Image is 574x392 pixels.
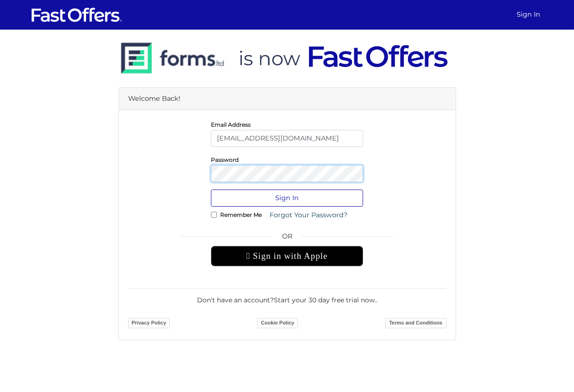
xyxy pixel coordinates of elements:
[211,190,363,207] button: Sign In
[211,231,363,246] span: OR
[119,88,456,110] div: Welcome Back!
[128,288,446,305] div: Don't have an account? .
[128,318,170,328] a: Privacy Policy
[513,6,544,24] a: Sign In
[385,318,446,328] a: Terms and Conditions
[257,318,298,328] a: Cookie Policy
[274,296,376,304] a: Start your 30 day free trial now.
[211,123,251,126] label: Email Address
[211,130,363,147] input: E-Mail
[211,159,239,161] label: Password
[264,207,353,224] a: Forgot Your Password?
[220,214,262,216] label: Remember Me
[211,246,363,266] div: Sign in with Apple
